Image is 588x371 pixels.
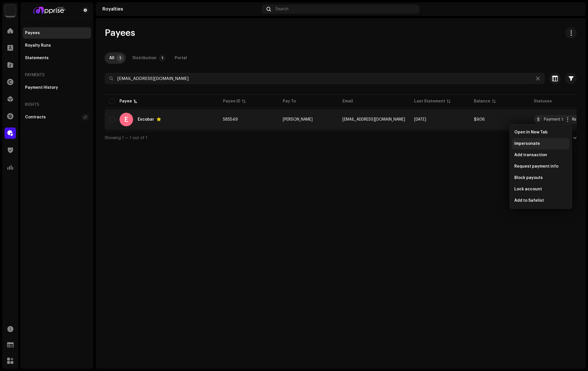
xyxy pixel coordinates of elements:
[223,118,238,121] span: 585549
[159,55,166,61] p-badge: 1
[23,68,91,82] re-a-nav-header: Payments
[514,187,542,191] span: Lock account
[514,130,548,135] span: Open In New Tab
[138,118,154,121] div: Excobar
[23,98,91,112] re-a-nav-header: Rights
[23,112,91,123] re-m-nav-item: Contracts
[223,98,240,104] div: Payee ID
[25,43,51,48] div: Royalty Runs
[514,141,540,146] span: Impersonate
[105,136,147,140] span: Showing 1 — 1 out of 1
[275,7,288,11] span: Search
[514,198,544,203] span: Add to Safelist
[570,5,579,14] img: 94355213-6620-4dec-931c-2264d4e76804
[414,98,445,104] div: Last Statement
[23,27,91,39] re-m-nav-item: Payees
[514,176,543,180] span: Block payouts
[5,5,16,16] img: 1c16f3de-5afb-4452-805d-3f3454e20b1b
[175,52,187,64] div: Portal
[23,52,91,64] re-m-nav-item: Statements
[119,113,133,126] div: E
[25,115,46,119] div: Contracts
[119,98,132,104] div: Payee
[109,52,114,64] div: All
[514,153,547,157] span: Add transaction
[133,52,156,64] div: Distribution
[343,118,405,121] span: alicewalker921@gmail.com
[25,7,73,14] img: bf2740f5-a004-4424-adf7-7bc84ff11fd7
[23,82,91,93] re-m-nav-item: Payment History
[105,73,545,84] input: Search
[117,55,123,61] p-badge: 1
[102,7,260,11] div: Royalties
[474,118,485,121] span: $9.06
[544,118,584,121] div: Payment Info Missing
[514,164,558,169] span: Request payment info
[23,40,91,51] re-m-nav-item: Royalty Runs
[474,98,490,104] div: Balance
[414,118,426,121] span: Jul 2025
[25,31,40,35] div: Payees
[25,85,58,90] div: Payment History
[25,56,49,60] div: Statements
[105,27,135,39] span: Payees
[283,118,313,121] span: Kelvin Obiri Twumasi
